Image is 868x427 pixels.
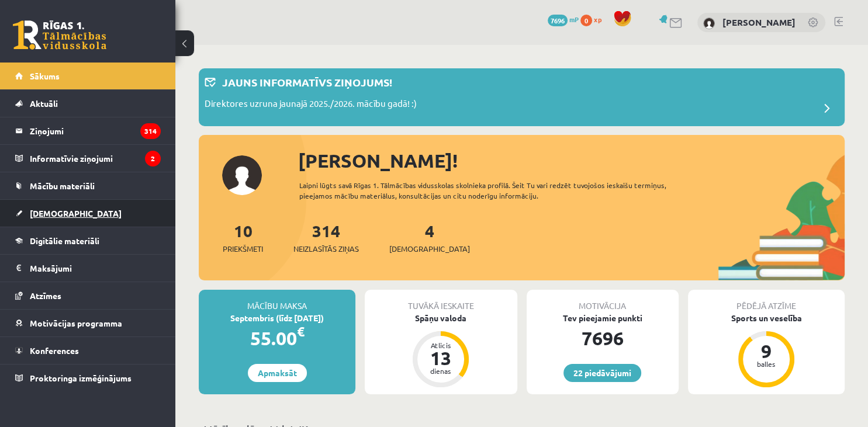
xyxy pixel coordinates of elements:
a: 22 piedāvājumi [563,364,641,382]
i: 314 [140,123,161,139]
a: Sports un veselība 9 balles [688,312,845,389]
span: Sākums [30,71,60,81]
a: Jauns informatīvs ziņojums! Direktores uzruna jaunajā 2025./2026. mācību gadā! :) [205,74,839,120]
span: Priekšmeti [223,243,263,255]
a: 314Neizlasītās ziņas [293,220,359,255]
a: Atzīmes [15,282,161,309]
i: 2 [145,151,161,166]
legend: Ziņojumi [30,117,161,144]
div: Mācību maksa [199,290,355,312]
span: Aktuāli [30,98,58,109]
div: 9 [749,342,784,360]
div: [PERSON_NAME]! [298,147,845,175]
div: 7696 [527,324,679,352]
a: Rīgas 1. Tālmācības vidusskola [13,20,106,50]
span: 7696 [548,15,568,26]
div: Motivācija [527,290,679,312]
div: Tuvākā ieskaite [365,290,517,312]
div: Atlicis [423,342,458,349]
a: 7696 mP [548,15,579,24]
a: Maksājumi [15,255,161,282]
span: 0 [580,15,592,26]
span: Neizlasītās ziņas [293,243,359,255]
a: Digitālie materiāli [15,227,161,254]
div: Laipni lūgts savā Rīgas 1. Tālmācības vidusskolas skolnieka profilā. Šeit Tu vari redzēt tuvojošo... [299,180,687,201]
span: Mācību materiāli [30,180,95,191]
a: Motivācijas programma [15,310,161,336]
div: dienas [423,367,458,374]
div: Septembris (līdz [DATE]) [199,312,355,324]
span: xp [594,15,601,24]
div: Tev pieejamie punkti [527,312,679,324]
img: Laura Jevhuta [703,18,715,29]
a: Spāņu valoda Atlicis 13 dienas [365,312,517,389]
span: [DEMOGRAPHIC_DATA] [389,243,470,255]
a: 10Priekšmeti [223,220,263,255]
span: Digitālie materiāli [30,235,99,246]
div: balles [749,360,784,367]
p: Direktores uzruna jaunajā 2025./2026. mācību gadā! :) [205,97,417,113]
legend: Informatīvie ziņojumi [30,145,161,172]
legend: Maksājumi [30,255,161,282]
a: Mācību materiāli [15,172,161,199]
span: Proktoringa izmēģinājums [30,373,132,383]
div: Spāņu valoda [365,312,517,324]
p: Jauns informatīvs ziņojums! [222,74,392,90]
span: [DEMOGRAPHIC_DATA] [30,208,122,218]
span: Motivācijas programma [30,318,122,328]
span: Konferences [30,345,79,356]
a: [DEMOGRAPHIC_DATA] [15,200,161,227]
span: € [297,323,305,340]
a: Aktuāli [15,90,161,117]
div: Pēdējā atzīme [688,290,845,312]
span: mP [569,15,579,24]
span: Atzīmes [30,290,61,301]
div: Sports un veselība [688,312,845,324]
a: Konferences [15,337,161,364]
a: Ziņojumi314 [15,117,161,144]
div: 55.00 [199,324,355,352]
a: Apmaksāt [248,364,307,382]
a: [PERSON_NAME] [722,16,796,28]
a: Proktoringa izmēģinājums [15,364,161,391]
a: 0 xp [580,15,607,24]
a: Sākums [15,63,161,89]
div: 13 [423,349,458,367]
a: 4[DEMOGRAPHIC_DATA] [389,220,470,255]
a: Informatīvie ziņojumi2 [15,145,161,172]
